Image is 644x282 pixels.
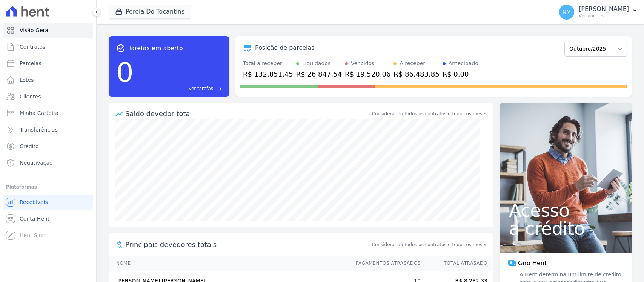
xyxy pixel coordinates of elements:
a: Lotes [3,72,93,87]
div: R$ 26.847,54 [296,69,342,79]
span: a crédito [509,219,623,238]
div: A receber [400,60,425,67]
div: R$ 86.483,85 [393,69,439,79]
span: Principais devedores totais [125,239,370,250]
span: east [216,86,222,92]
span: Tarefas em aberto [128,44,183,53]
p: Ver opções [579,13,629,19]
span: Visão Geral [20,26,50,34]
th: Total Atrasado [421,256,493,271]
span: Giro Hent [518,259,547,268]
a: Minha Carteira [3,106,93,121]
div: Saldo devedor total [125,109,370,119]
div: R$ 19.520,06 [345,69,390,79]
a: Clientes [3,89,93,104]
span: Clientes [20,93,41,100]
span: Considerando todos os contratos e todos os meses [372,241,487,248]
span: task_alt [116,44,125,53]
div: Plataformas [6,182,90,192]
button: Pérola Do Tocantins [109,5,191,19]
div: Considerando todos os contratos e todos os meses [372,110,487,117]
a: Parcelas [3,56,93,71]
div: 0 [116,53,134,92]
th: Pagamentos Atrasados [349,256,421,271]
a: Visão Geral [3,23,93,38]
div: R$ 132.851,45 [243,69,293,79]
div: Vencidos [351,60,374,67]
span: Conta Hent [20,215,49,222]
span: Crédito [20,143,39,150]
a: Negativação [3,155,93,170]
span: NM [563,9,571,15]
span: Recebíveis [20,198,48,206]
th: Nome [109,256,349,271]
a: Crédito [3,139,93,154]
a: Contratos [3,39,93,54]
span: Lotes [20,76,34,84]
a: Conta Hent [3,211,93,226]
div: Total a receber [243,60,293,67]
div: Antecipado [449,60,478,67]
span: Parcelas [20,60,41,67]
span: Minha Carteira [20,109,58,117]
div: Liquidados [302,60,331,67]
a: Recebíveis [3,195,93,210]
span: Ver tarefas [189,85,213,92]
div: Posição de parcelas [255,43,315,52]
span: Negativação [20,159,53,167]
span: Contratos [20,43,45,51]
span: Transferências [20,126,58,133]
span: Acesso [509,201,623,219]
p: [PERSON_NAME] [579,5,629,13]
a: Ver tarefas east [137,85,222,92]
a: Transferências [3,122,93,137]
div: R$ 0,00 [443,69,478,79]
button: NM [PERSON_NAME] Ver opções [553,2,644,23]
